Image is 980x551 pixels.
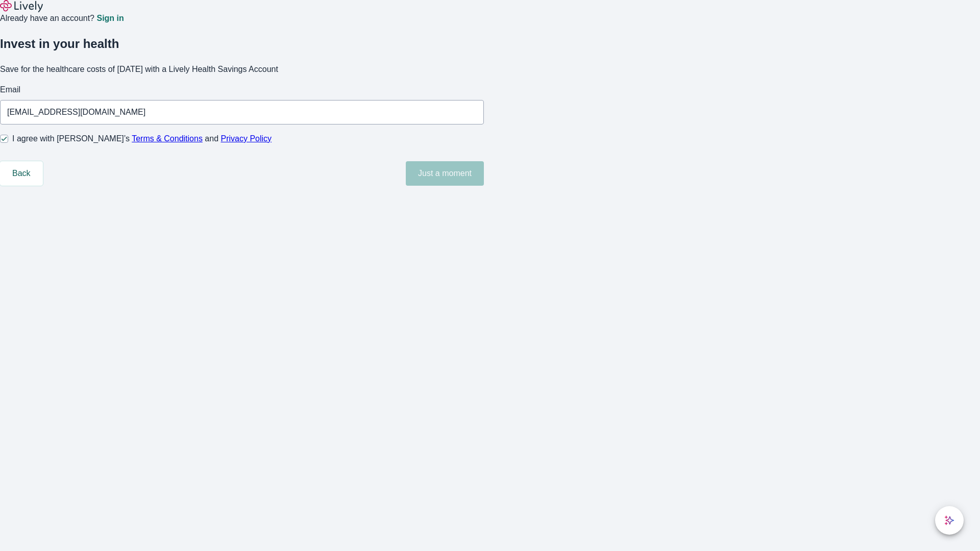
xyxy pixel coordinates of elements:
a: Sign in [96,14,124,22]
a: Privacy Policy [221,134,272,143]
span: I agree with [PERSON_NAME]’s and [12,133,272,145]
button: chat [935,506,964,535]
svg: Lively AI Assistant [944,515,954,525]
a: Terms & Conditions [132,134,203,143]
